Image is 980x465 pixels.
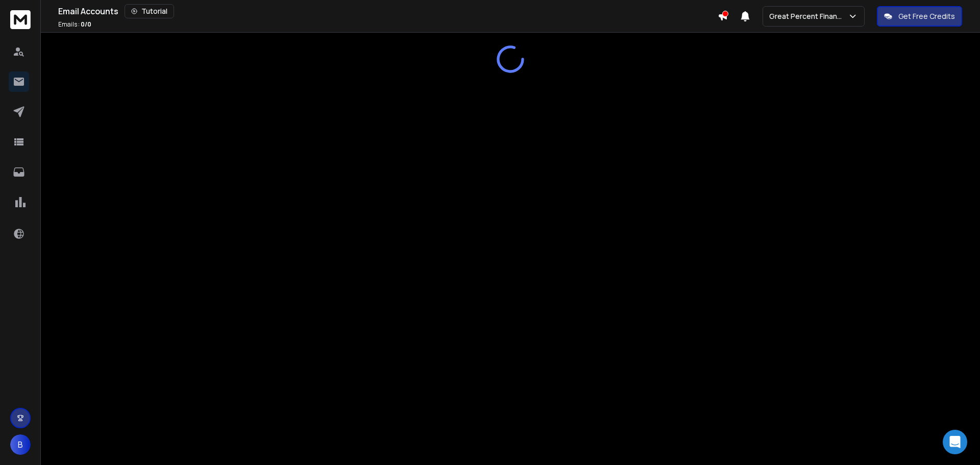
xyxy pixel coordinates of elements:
button: Get Free Credits [877,6,962,27]
button: B [10,434,31,455]
p: Great Percent Finance [769,11,848,21]
p: Emails : [58,20,91,29]
button: Tutorial [125,4,174,18]
div: Open Intercom Messenger [943,430,967,454]
span: 0 / 0 [81,20,91,29]
p: Get Free Credits [898,11,955,21]
div: Email Accounts [58,4,718,18]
